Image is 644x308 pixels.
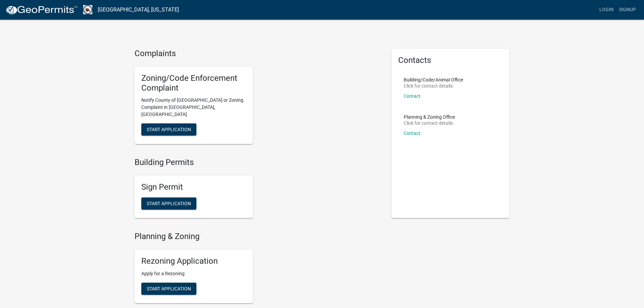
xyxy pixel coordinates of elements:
p: Building/Code/Animal Office [404,77,463,82]
a: Signup [616,3,639,16]
img: Madison County, Georgia [83,5,92,14]
h4: Complaints [135,49,381,58]
span: Start Application [147,200,191,206]
button: Start Application [141,197,196,210]
a: Contact [404,93,421,99]
p: Notify County of [GEOGRAPHIC_DATA] or Zoning Complaint in [GEOGRAPHIC_DATA], [GEOGRAPHIC_DATA] [141,97,246,118]
h5: Rezoning Application [141,256,246,266]
span: Start Application [147,127,191,132]
a: Contact [404,131,421,136]
p: Click for contact details: [404,84,463,88]
h5: Zoning/Code Enforcement Complaint [141,73,246,93]
a: Login [597,3,616,16]
h5: Sign Permit [141,182,246,192]
h4: Planning & Zoning [135,232,381,241]
button: Start Application [141,123,196,136]
span: Start Application [147,286,191,291]
button: Start Application [141,283,196,295]
p: Click for contact details: [404,121,455,125]
h4: Building Permits [135,158,381,167]
a: [GEOGRAPHIC_DATA], [US_STATE] [98,4,179,16]
p: Planning & Zoning Office [404,115,455,119]
p: Apply for a Rezoning [141,270,246,277]
h5: Contacts [398,55,503,65]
